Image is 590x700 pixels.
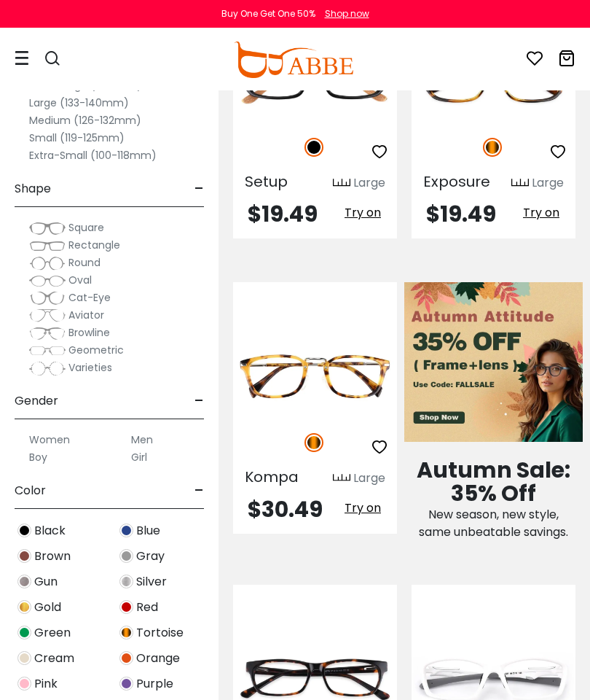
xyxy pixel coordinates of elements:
span: - [194,473,204,508]
span: Color [15,473,46,508]
img: Brown [17,549,31,563]
span: Autumn Sale: 35% Off [417,454,570,509]
span: Setup [245,171,288,192]
label: Girl [131,448,147,466]
span: Brown [34,548,71,565]
img: Gold [17,600,31,614]
span: Red [136,599,158,616]
label: Large (133-140mm) [29,94,129,112]
span: $30.49 [248,494,323,525]
span: Round [68,255,101,270]
label: Extra-Small (100-118mm) [29,147,157,164]
div: Large [353,174,385,192]
img: Tortoise [119,626,133,639]
img: Tortoise [304,433,323,452]
label: Small (119-125mm) [29,129,125,147]
span: Tortoise [136,624,184,642]
img: Orange [119,651,133,665]
span: Varieties [68,360,112,375]
img: Pink [17,677,31,691]
span: $19.49 [426,198,496,230]
img: size ruler [333,178,350,189]
img: Green [17,626,31,639]
img: Silver [119,575,133,588]
span: Rectangle [68,238,120,252]
span: - [194,171,204,206]
span: Cat-Eye [68,290,111,305]
span: New season, new style, same unbeatable savings. [419,506,568,540]
a: Shop now [318,7,369,20]
img: Purple [119,677,133,691]
span: Pink [34,675,58,693]
label: Women [29,431,70,448]
img: Blue [119,524,133,537]
img: Rectangle.png [29,238,66,253]
img: size ruler [511,178,529,189]
span: Geometric [68,343,124,357]
img: Aviator.png [29,308,66,323]
span: Green [34,624,71,642]
span: Aviator [68,308,104,322]
div: Shop now [325,7,369,20]
span: Purple [136,675,173,693]
img: size ruler [333,473,350,484]
span: Shape [15,171,51,206]
span: Try on [345,499,381,516]
span: Orange [136,650,180,667]
label: Men [131,431,153,448]
span: Gray [136,548,165,565]
span: Cream [34,650,74,667]
span: Square [68,220,104,235]
img: Square.png [29,221,66,236]
label: Medium (126-132mm) [29,112,141,129]
span: Black [34,522,66,540]
button: Try on [340,203,385,222]
img: Cat-Eye.png [29,291,66,306]
span: Blue [136,522,160,540]
img: Cream [17,651,31,665]
span: Browline [68,325,110,340]
div: Buy One Get One 50% [221,7,315,20]
img: abbeglasses.com [234,42,353,78]
button: Try on [340,499,385,518]
span: $19.49 [248,198,318,230]
span: Try on [523,204,559,221]
span: Exposure [423,171,490,192]
img: Oval.png [29,273,66,288]
span: Oval [68,273,92,287]
label: Boy [29,448,47,466]
img: Browline.png [29,326,66,341]
span: Try on [345,204,381,221]
img: Gray [119,549,133,563]
img: Black [304,138,323,157]
img: Gun [17,575,31,588]
div: Large [532,174,564,192]
div: Large [353,470,385,487]
img: Round.png [29,256,66,271]
img: Geometric.png [29,343,66,358]
button: Try on [519,203,564,222]
img: Tortoise [483,138,502,157]
img: Black [17,524,31,537]
img: Red [119,600,133,614]
span: - [194,384,204,419]
img: Varieties.png [29,361,66,376]
span: Silver [136,573,167,591]
span: Gender [15,384,58,419]
span: Gun [34,573,58,591]
img: Autumn Attitude Sale [404,282,583,442]
span: Gold [34,599,61,616]
span: Kompa [245,467,299,487]
img: Tortoise Kompa - Acetate ,Adjust Nose Pads [233,335,397,417]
